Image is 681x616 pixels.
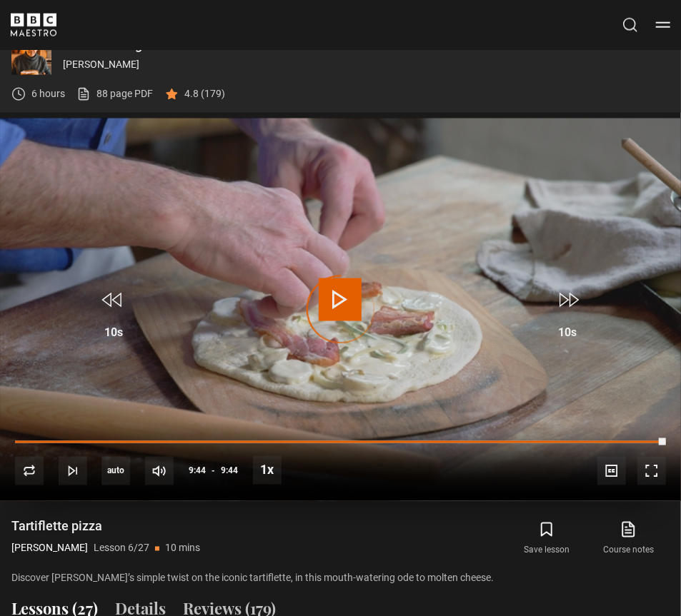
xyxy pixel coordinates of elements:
[11,14,56,36] svg: BBC Maestro
[15,441,666,444] div: Progress Bar
[221,458,238,484] span: 9:44
[101,457,130,485] div: Current quality: 720p
[101,457,130,485] span: auto
[11,541,88,556] p: [PERSON_NAME]
[184,86,225,101] p: 4.8 (179)
[63,57,670,72] p: [PERSON_NAME]
[31,86,65,101] p: 6 hours
[165,541,200,556] p: 10 mins
[189,458,206,484] span: 9:44
[11,518,200,535] h1: Tartiflette pizza
[597,457,626,485] button: Captions
[59,457,87,485] button: Next Lesson
[15,457,44,485] button: Replay
[656,18,670,32] button: Toggle navigation
[588,518,670,560] a: Course notes
[145,457,174,485] button: Mute
[63,39,670,51] p: Bread Making
[212,466,215,476] span: -
[253,456,282,485] button: Playback Rate
[506,518,587,560] button: Save lesson
[637,457,666,485] button: Fullscreen
[94,541,149,556] p: Lesson 6/27
[76,86,153,101] a: 88 page PDF
[11,571,494,586] p: Discover [PERSON_NAME]’s simple twist on the iconic tartiflette, in this mouth-watering ode to mo...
